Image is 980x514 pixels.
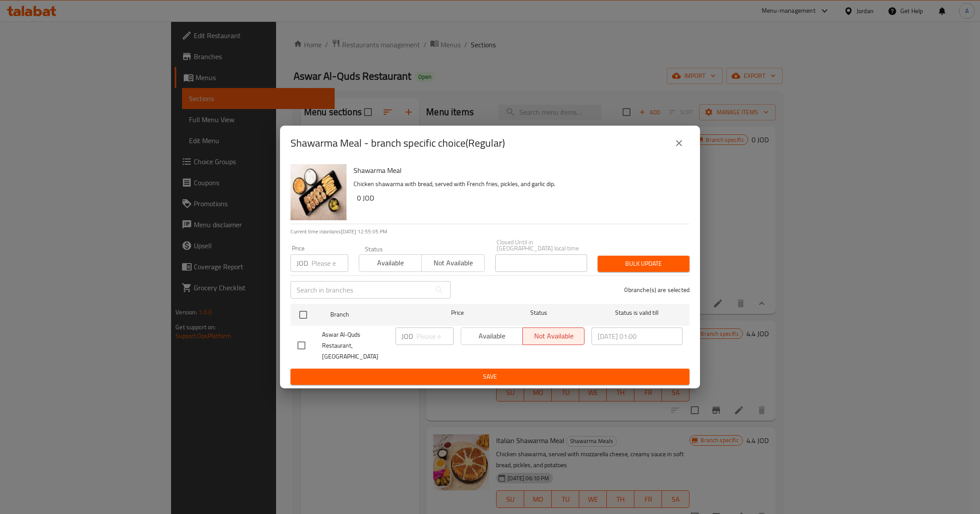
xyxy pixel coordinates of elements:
[353,164,682,176] h6: Shawarma Meal
[416,327,454,345] input: Please enter price
[363,257,418,269] span: Available
[290,281,430,299] input: Search in branches
[428,307,486,318] span: Price
[290,369,689,385] button: Save
[598,256,689,272] button: Bulk update
[297,258,308,268] p: JOD
[402,331,413,341] p: JOD
[425,257,481,269] span: Not available
[359,254,422,272] button: Available
[624,285,689,294] p: 0 branche(s) are selected
[353,179,682,190] p: Chicken shawarma with bread, served with French fries, pickles, and garlic dip.
[591,307,682,318] span: Status is valid till
[290,164,346,220] img: Shawarma Meal
[297,371,682,382] span: Save
[330,309,421,320] span: Branch
[290,228,689,236] p: Current time in Jordan is [DATE] 12:55:05 PM
[322,329,388,362] span: Aswar Al-Quds Restaurant, [GEOGRAPHIC_DATA]
[290,136,505,150] h2: Shawarma Meal - branch specific choice(Regular)
[605,258,682,269] span: Bulk update
[493,307,584,318] span: Status
[357,192,682,204] h6: 0 JOD
[668,133,689,154] button: close
[311,254,348,272] input: Please enter price
[421,254,484,272] button: Not available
